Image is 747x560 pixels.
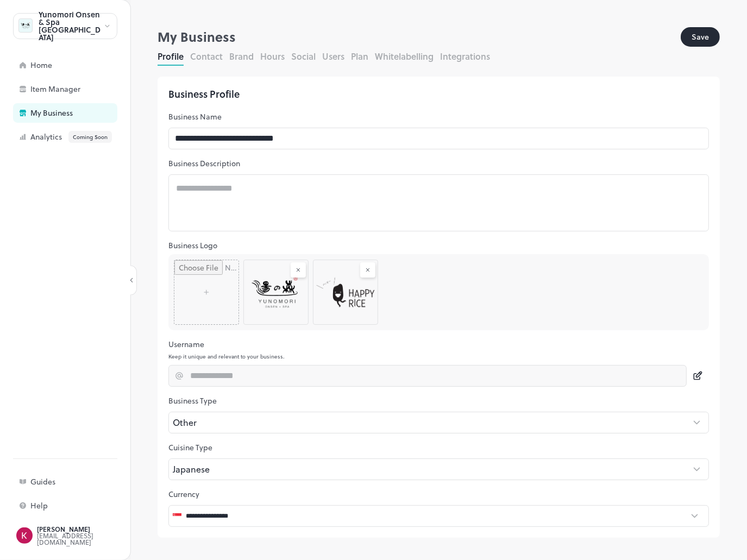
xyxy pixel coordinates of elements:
button: Save [681,27,720,47]
img: 1681265781121z19g5q051r.png [313,260,378,324]
div: Other [168,412,691,433]
div: [EMAIL_ADDRESS][DOMAIN_NAME] [37,532,139,545]
p: Currency [168,489,709,500]
p: Cuisine Type [168,442,709,453]
p: Business Logo [168,240,709,251]
p: Keep it unique and relevant to your business. [168,353,709,360]
div: Business Profile [168,87,709,100]
button: Integrations [440,50,490,62]
img: 1694602711737imfs22fcaa.png [244,260,308,324]
button: Whitelabelling [375,50,434,62]
div: Home [30,61,139,69]
button: Brand [229,50,254,62]
div: Guides [30,478,139,486]
div: Item Manager [30,85,139,93]
button: Users [322,50,344,62]
img: ALm5wu0uMJs5_eqw6oihenv1OotFdBXgP3vgpp2z_jxl=s96-c [16,527,33,544]
div: Coming Soon [68,131,112,143]
div: [PERSON_NAME] [37,526,139,532]
button: Plan [351,50,368,62]
button: Profile [158,50,184,62]
img: avatar [19,19,32,32]
button: Open [683,505,705,527]
div: My Business [158,27,681,47]
div: Yunomori Onsen & Spa [GEOGRAPHIC_DATA] [39,11,103,41]
button: Contact [190,50,223,62]
p: Username [168,339,709,350]
div: My Business [30,109,139,117]
p: Business Description [168,158,709,169]
div: Help [30,502,139,509]
button: Hours [260,50,285,62]
p: Business Name [168,111,709,122]
div: Analytics [30,131,139,143]
p: Business Type [168,395,709,406]
button: Social [291,50,316,62]
div: Japanese [168,458,691,480]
